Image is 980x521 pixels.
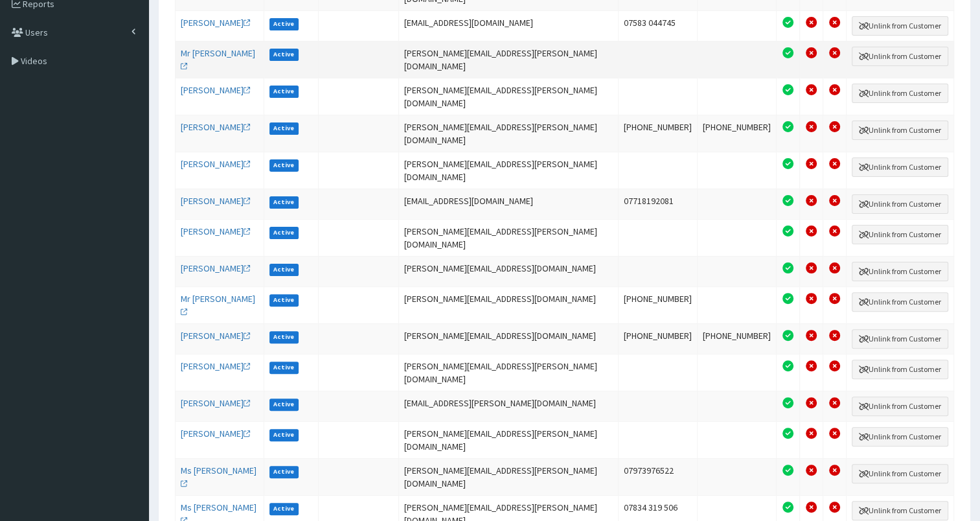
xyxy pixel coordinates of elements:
[269,362,299,373] label: Active
[852,157,948,177] button: Unlink from Customer
[181,195,251,207] a: [PERSON_NAME]
[698,115,777,152] td: [PHONE_NUMBER]
[852,329,948,349] button: Unlink from Customer
[181,84,251,96] a: [PERSON_NAME]
[269,331,299,343] label: Active
[269,159,299,171] label: Active
[21,55,47,67] span: Videos
[698,323,777,354] td: [PHONE_NUMBER]
[269,227,299,238] label: Active
[399,323,619,354] td: [PERSON_NAME][EMAIL_ADDRESS][DOMAIN_NAME]
[619,115,698,152] td: [PHONE_NUMBER]
[181,360,251,372] a: [PERSON_NAME]
[399,78,619,115] td: [PERSON_NAME][EMAIL_ADDRESS][PERSON_NAME][DOMAIN_NAME]
[399,458,619,495] td: [PERSON_NAME][EMAIL_ADDRESS][PERSON_NAME][DOMAIN_NAME]
[852,84,948,103] button: Unlink from Customer
[852,121,948,140] button: Unlink from Customer
[399,354,619,391] td: [PERSON_NAME][EMAIL_ADDRESS][PERSON_NAME][DOMAIN_NAME]
[269,429,299,441] label: Active
[399,256,619,286] td: [PERSON_NAME][EMAIL_ADDRESS][DOMAIN_NAME]
[852,47,948,66] button: Unlink from Customer
[852,397,948,416] button: Unlink from Customer
[399,152,619,189] td: [PERSON_NAME][EMAIL_ADDRESS][PERSON_NAME][DOMAIN_NAME]
[269,264,299,275] label: Active
[852,427,948,446] button: Unlink from Customer
[399,41,619,78] td: [PERSON_NAME][EMAIL_ADDRESS][PERSON_NAME][DOMAIN_NAME]
[399,286,619,323] td: [PERSON_NAME][EMAIL_ADDRESS][DOMAIN_NAME]
[852,360,948,379] button: Unlink from Customer
[852,292,948,312] button: Unlink from Customer
[269,466,299,478] label: Active
[269,86,299,97] label: Active
[181,428,251,439] a: [PERSON_NAME]
[181,262,251,274] a: [PERSON_NAME]
[852,501,948,520] button: Unlink from Customer
[25,27,48,38] span: Users
[619,458,698,495] td: 07973976522
[269,122,299,134] label: Active
[852,194,948,214] button: Unlink from Customer
[852,225,948,244] button: Unlink from Customer
[852,464,948,483] button: Unlink from Customer
[269,399,299,410] label: Active
[181,17,251,29] a: [PERSON_NAME]
[619,189,698,219] td: 07718192081
[181,293,255,318] a: Mr [PERSON_NAME]
[619,323,698,354] td: [PHONE_NUMBER]
[269,18,299,30] label: Active
[399,115,619,152] td: [PERSON_NAME][EMAIL_ADDRESS][PERSON_NAME][DOMAIN_NAME]
[181,158,251,170] a: [PERSON_NAME]
[181,226,251,237] a: [PERSON_NAME]
[399,421,619,458] td: [PERSON_NAME][EMAIL_ADDRESS][PERSON_NAME][DOMAIN_NAME]
[852,16,948,36] button: Unlink from Customer
[181,330,251,342] a: [PERSON_NAME]
[399,10,619,41] td: [EMAIL_ADDRESS][DOMAIN_NAME]
[399,189,619,219] td: [EMAIL_ADDRESS][DOMAIN_NAME]
[181,47,255,72] a: Mr [PERSON_NAME]
[269,49,299,60] label: Active
[399,391,619,421] td: [EMAIL_ADDRESS][PERSON_NAME][DOMAIN_NAME]
[181,397,251,409] a: [PERSON_NAME]
[181,121,251,133] a: [PERSON_NAME]
[619,10,698,41] td: 07583 044745
[181,465,256,489] a: Ms [PERSON_NAME]
[399,219,619,256] td: [PERSON_NAME][EMAIL_ADDRESS][PERSON_NAME][DOMAIN_NAME]
[269,196,299,208] label: Active
[269,503,299,515] label: Active
[619,286,698,323] td: [PHONE_NUMBER]
[269,294,299,306] label: Active
[852,262,948,281] button: Unlink from Customer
